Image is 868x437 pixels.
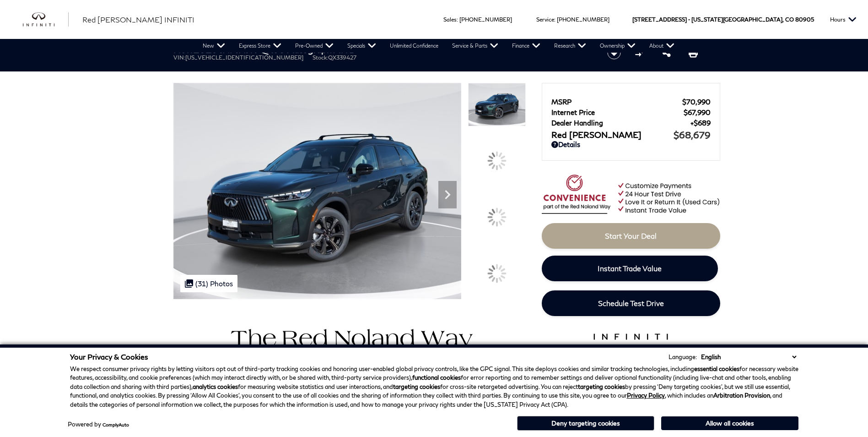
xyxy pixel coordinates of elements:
div: Language: [669,354,697,360]
a: Service & Parts [445,39,505,53]
img: New 2026 2T DEEP EMRLD INFINITI Autograph AWD image 1 [468,83,526,126]
a: Red [PERSON_NAME] $68,679 [551,129,711,140]
strong: targeting cookies [578,383,625,390]
strong: functional cookies [412,374,461,381]
p: We respect consumer privacy rights by letting visitors opt out of third-party tracking cookies an... [70,365,798,410]
span: Start Your Deal [605,231,657,240]
a: MSRP $70,990 [551,98,711,106]
a: Red [PERSON_NAME] INFINITI [82,14,194,25]
select: Language Select [699,352,798,361]
span: [US_VEHICLE_IDENTIFICATION_NUMBER] [185,54,303,61]
span: : [457,16,458,23]
span: Internet Price [551,108,684,116]
span: Schedule Test Drive [598,299,664,307]
button: Allow all cookies [661,416,798,430]
img: infinitipremiumcare.png [586,331,675,368]
button: Deny targeting cookies [517,416,654,431]
span: $689 [690,119,711,127]
span: $70,990 [682,98,711,106]
span: Service [536,16,554,23]
div: (31) Photos [180,275,237,292]
a: Research [547,39,593,53]
span: VIN: [173,54,185,61]
button: Compare vehicle [634,46,647,60]
a: New [196,39,232,53]
a: Schedule Test Drive [542,290,720,316]
span: Red [PERSON_NAME] [551,130,674,140]
a: Ownership [593,39,642,53]
a: Express Store [232,39,288,53]
a: Unlimited Confidence [383,39,445,53]
img: New 2026 2T DEEP EMRLD INFINITI Autograph AWD image 1 [173,83,461,299]
span: Red [PERSON_NAME] INFINITI [82,15,194,24]
strong: essential cookies [694,365,739,372]
a: Specials [340,39,383,53]
span: $68,679 [674,129,711,140]
span: Your Privacy & Cookies [70,352,148,361]
span: $67,990 [684,108,711,116]
div: Next [438,181,457,208]
a: Pre-Owned [288,39,340,53]
span: MSRP [551,98,682,106]
a: [STREET_ADDRESS] • [US_STATE][GEOGRAPHIC_DATA], CO 80905 [632,16,814,23]
span: Dealer Handling [551,119,690,127]
a: ComplyAuto [102,422,129,427]
div: Powered by [68,421,129,427]
strong: Arbitration Provision [713,392,770,399]
a: Instant Trade Value [542,256,718,281]
span: : [554,16,555,23]
a: infiniti [23,12,69,27]
a: About [642,39,681,53]
a: Internet Price $67,990 [551,108,711,116]
img: INFINITI [23,12,69,27]
a: [PHONE_NUMBER] [557,16,609,23]
a: Details [551,140,711,148]
a: Finance [505,39,547,53]
a: [PHONE_NUMBER] [459,16,512,23]
span: Stock: [313,54,328,61]
a: Start Your Deal [542,223,720,249]
span: Instant Trade Value [598,264,662,273]
a: Privacy Policy [627,392,665,399]
span: QX339427 [328,54,356,61]
a: Dealer Handling $689 [551,119,711,127]
strong: analytics cookies [193,383,238,390]
strong: targeting cookies [393,383,440,390]
span: Sales [443,16,457,23]
nav: Main Navigation [196,39,681,53]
